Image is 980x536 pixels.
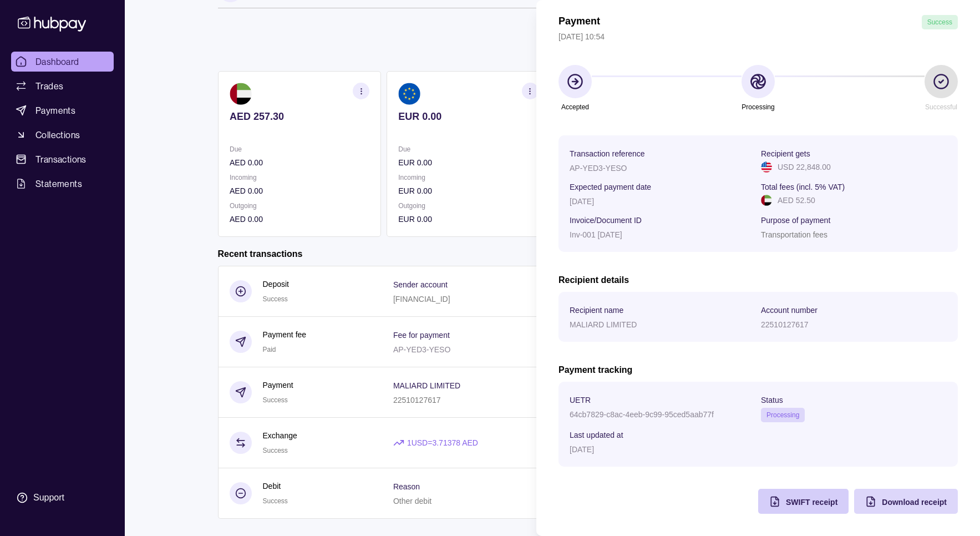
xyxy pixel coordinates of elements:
img: ae [761,195,772,206]
p: Transportation fees [761,230,827,239]
span: SWIFT receipt [786,498,837,507]
p: AED 52.50 [778,194,815,206]
span: Success [927,18,952,26]
p: Invoice/Document ID [570,216,642,225]
p: USD 22,848.00 [778,161,831,173]
p: 22510127617 [761,320,809,329]
p: Total fees (incl. 5% VAT) [761,183,845,191]
p: Purpose of payment [761,216,830,225]
button: SWIFT receipt [758,489,849,514]
span: Processing [766,411,799,419]
p: Recipient name [570,306,623,315]
p: Processing [742,101,774,113]
p: [DATE] [570,197,594,206]
p: Last updated at [570,431,623,439]
span: Download receipt [882,498,947,507]
p: Successful [925,101,957,113]
p: MALIARD LIMITED [570,320,637,329]
p: Account number [761,306,817,315]
h2: Recipient details [558,274,958,286]
p: Recipient gets [761,149,810,158]
p: 64cb7829-c8ac-4eeb-9c99-95ced5aab77f [570,410,714,419]
button: Download receipt [854,489,958,514]
p: Inv-001 [DATE] [570,230,622,239]
p: UETR [570,396,591,404]
p: AP-YED3-YESO [570,164,627,173]
img: us [761,161,772,173]
p: Expected payment date [570,183,651,191]
p: Accepted [561,101,589,113]
h1: Payment [558,15,600,29]
h2: Payment tracking [558,364,958,376]
p: [DATE] 10:54 [558,31,958,43]
p: [DATE] [570,445,594,454]
p: Transaction reference [570,149,645,158]
p: Status [761,396,783,404]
